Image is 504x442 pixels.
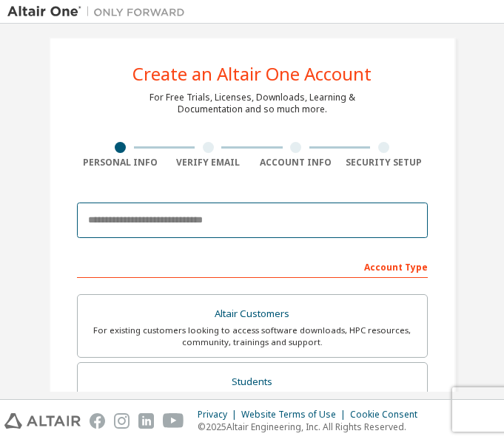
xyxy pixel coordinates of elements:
[90,413,105,429] img: facebook.svg
[163,413,184,429] img: youtube.svg
[350,409,426,421] div: Cookie Consent
[149,92,355,115] div: For Free Trials, Licenses, Downloads, Learning & Documentation and so much more.
[164,157,252,169] div: Verify Email
[241,409,350,421] div: Website Terms of Use
[198,421,426,433] p: © 2025 Altair Engineering, Inc. All Rights Reserved.
[7,4,192,19] img: Altair One
[138,413,154,429] img: linkedin.svg
[87,372,418,392] div: Students
[77,254,428,278] div: Account Type
[77,157,165,169] div: Personal Info
[340,157,428,169] div: Security Setup
[114,413,130,429] img: instagram.svg
[4,413,81,429] img: altair_logo.svg
[252,157,340,169] div: Account Info
[198,409,241,421] div: Privacy
[87,324,418,348] div: For existing customers looking to access software downloads, HPC resources, community, trainings ...
[132,65,372,83] div: Create an Altair One Account
[87,304,418,324] div: Altair Customers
